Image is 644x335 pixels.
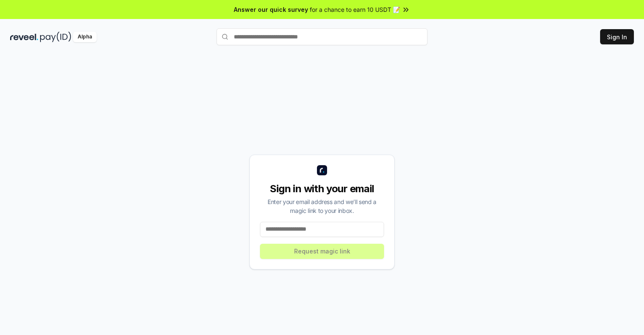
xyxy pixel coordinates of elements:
[310,5,400,14] span: for a chance to earn 10 USDT 📝
[10,32,38,42] img: reveel_dark
[317,165,327,175] img: logo_small
[260,182,384,196] div: Sign in with your email
[260,197,384,215] div: Enter your email address and we’ll send a magic link to your inbox.
[234,5,308,14] span: Answer our quick survey
[40,32,71,42] img: pay_id
[73,32,97,42] div: Alpha
[600,29,634,44] button: Sign In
